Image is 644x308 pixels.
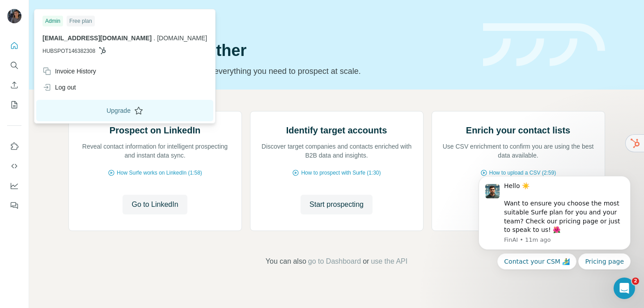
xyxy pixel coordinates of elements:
div: Quick start [68,17,472,26]
span: [DOMAIN_NAME] [157,34,207,42]
span: HUBSPOT146382308 [42,47,95,55]
span: You can also [266,256,306,267]
div: Log out [42,83,76,92]
div: Admin [42,16,63,26]
div: Free plan [67,16,95,26]
button: Start prospecting [301,195,373,214]
button: My lists [7,97,21,113]
span: [EMAIL_ADDRESS][DOMAIN_NAME] [42,34,152,42]
span: Start prospecting [309,199,364,210]
img: banner [483,23,605,67]
h1: Let’s prospect together [68,42,472,60]
button: Search [7,57,21,73]
div: Invoice History [42,67,96,76]
span: How to prospect with Surfe (1:30) [301,169,381,177]
p: Discover target companies and contacts enriched with B2B data and insights. [259,142,414,160]
p: Use CSV enrichment to confirm you are using the best data available. [441,142,596,160]
button: Enrich CSV [7,77,21,93]
iframe: Intercom notifications message [465,150,644,284]
span: Go to LinkedIn [131,199,178,210]
button: Dashboard [7,178,21,194]
button: use the API [371,256,407,267]
button: Upgrade [36,100,213,121]
button: Quick start [7,38,21,54]
span: How Surfe works on LinkedIn (1:58) [117,169,202,177]
span: or [363,256,369,267]
button: Go to LinkedIn [123,195,187,214]
h2: Enrich your contact lists [466,124,570,137]
button: Use Surfe on LinkedIn [7,138,21,154]
img: Avatar [7,9,21,23]
h2: Prospect on LinkedIn [110,124,200,137]
p: Pick your starting point and we’ll provide everything you need to prospect at scale. [68,65,472,77]
span: 2 [632,278,639,285]
button: Feedback [7,197,21,214]
iframe: Intercom live chat [614,278,635,299]
p: Reveal contact information for intelligent prospecting and instant data sync. [78,142,233,160]
span: . [153,34,155,42]
button: go to Dashboard [308,256,361,267]
h2: Identify target accounts [286,124,387,137]
button: Use Surfe API [7,158,21,174]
